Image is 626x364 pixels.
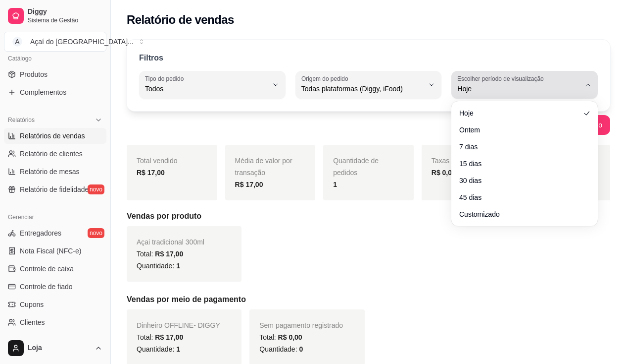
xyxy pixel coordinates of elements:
label: Escolher período de visualização [457,74,547,83]
strong: R$ 17,00 [137,169,165,177]
label: Tipo do pedido [145,74,187,83]
strong: 1 [333,181,337,188]
span: 1 [176,262,180,270]
span: Relatório de fidelidade [20,184,89,194]
span: Todos [145,84,268,94]
span: 30 dias [459,176,580,185]
span: Total: [259,333,302,341]
span: Relatórios de vendas [20,131,85,141]
span: Relatórios [8,116,35,124]
span: Relatório de mesas [20,167,80,177]
span: R$ 17,00 [155,333,183,341]
span: Sem pagamento registrado [259,321,343,329]
span: Quantidade: [259,345,303,353]
span: Ontem [459,125,580,135]
span: Customizado [459,209,580,219]
span: Diggy [28,7,102,16]
span: Quantidade: [137,262,180,270]
span: R$ 17,00 [155,250,183,258]
span: Total: [137,333,183,341]
span: Entregadores [20,228,61,238]
span: Total vendido [137,157,178,165]
span: Produtos [20,69,48,79]
span: Quantidade: [137,345,180,353]
span: Dinheiro OFFLINE - DIGGY [137,321,220,329]
span: Relatório de clientes [20,149,83,159]
div: Catálogo [4,51,106,66]
span: 45 dias [459,192,580,202]
span: Nota Fiscal (NFC-e) [20,246,81,256]
span: 15 dias [459,159,580,169]
span: Quantidade de pedidos [333,157,379,177]
span: Todas plataformas (Diggy, iFood) [301,84,424,94]
span: A [12,37,22,47]
span: Taxas de entrega [432,157,484,165]
span: Hoje [459,108,580,118]
h5: Vendas por produto [127,210,610,222]
label: Origem do pedido [301,74,351,83]
span: Controle de fiado [20,282,73,292]
span: Controle de caixa [20,264,74,274]
div: Gerenciar [4,209,106,225]
span: Complementos [20,87,66,97]
span: 7 dias [459,142,580,152]
span: Clientes [20,317,45,327]
p: Filtros [139,52,163,64]
button: Select a team [4,32,106,52]
span: Loja [28,344,91,353]
span: Total: [137,250,183,258]
h2: Relatório de vendas [127,12,234,28]
span: Cupons [20,300,44,309]
span: Média de valor por transação [235,157,292,177]
span: Hoje [457,84,580,94]
span: Açai tradicional 300ml [137,238,204,246]
h5: Vendas por meio de pagamento [127,294,610,305]
span: 1 [176,345,180,353]
strong: R$ 17,00 [235,181,263,188]
span: Sistema de Gestão [28,16,102,24]
div: Açaí do [GEOGRAPHIC_DATA] ... [30,37,134,47]
strong: R$ 0,00 [432,169,456,177]
span: R$ 0,00 [278,333,302,341]
span: 0 [299,345,303,353]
